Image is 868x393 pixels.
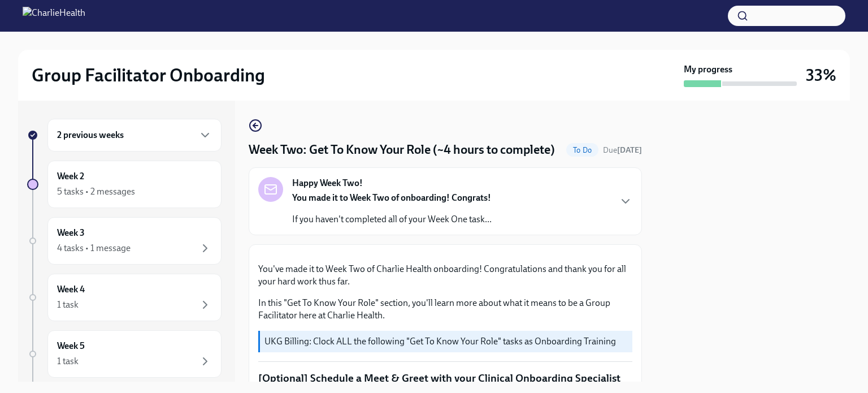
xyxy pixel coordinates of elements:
[57,340,85,352] h6: Week 5
[292,213,492,226] p: If you haven't completed all of your Week One task...
[57,299,79,311] div: 1 task
[292,177,363,189] strong: Happy Week Two!
[27,161,222,208] a: Week 25 tasks • 2 messages
[57,185,135,198] div: 5 tasks • 2 messages
[258,371,632,386] p: [Optional] Schedule a Meet & Greet with your Clinical Onboarding Specialist
[603,145,642,155] span: Due
[32,64,265,87] h2: Group Facilitator Onboarding
[566,146,598,154] span: To Do
[258,297,632,322] p: In this "Get To Know Your Role" section, you'll learn more about what it means to be a Group Faci...
[27,217,222,265] a: Week 34 tasks • 1 message
[684,63,732,76] strong: My progress
[23,7,85,25] img: CharlieHealth
[264,335,628,348] p: UKG Billing: Clock ALL the following "Get To Know Your Role" tasks as Onboarding Training
[57,242,131,254] div: 4 tasks • 1 message
[617,145,642,155] strong: [DATE]
[249,141,555,158] h4: Week Two: Get To Know Your Role (~4 hours to complete)
[27,330,222,378] a: Week 51 task
[57,283,85,296] h6: Week 4
[57,227,85,239] h6: Week 3
[258,263,632,288] p: You've made it to Week Two of Charlie Health onboarding! Congratulations and thank you for all yo...
[57,170,84,183] h6: Week 2
[47,119,222,152] div: 2 previous weeks
[806,65,836,85] h3: 33%
[57,355,79,368] div: 1 task
[292,192,491,203] strong: You made it to Week Two of onboarding! Congrats!
[27,274,222,321] a: Week 41 task
[57,129,124,141] h6: 2 previous weeks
